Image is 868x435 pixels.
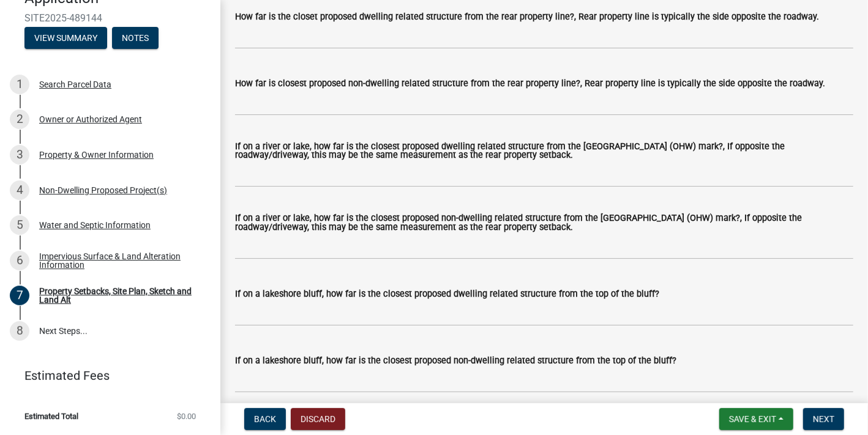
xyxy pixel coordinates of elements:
[10,286,29,305] div: 7
[235,357,676,365] label: If on a lakeshore bluff, how far is the closest proposed non-dwelling related structure from the ...
[39,287,201,304] div: Property Setbacks, Site Plan, Sketch and Land Alt
[235,80,825,88] label: How far is closest proposed non-dwelling related structure from the rear property line?, Rear pro...
[813,414,834,424] span: Next
[244,408,286,430] button: Back
[10,251,29,270] div: 6
[39,221,151,229] div: Water and Septic Information
[10,75,29,94] div: 1
[235,13,819,21] label: How far is the closet proposed dwelling related structure from the rear property line?, Rear prop...
[39,252,201,269] div: Impervious Surface & Land Alteration Information
[803,408,844,430] button: Next
[24,412,78,420] span: Estimated Total
[112,34,159,43] wm-modal-confirm: Notes
[24,12,196,24] span: SITE2025-489144
[24,34,107,43] wm-modal-confirm: Summary
[112,27,159,49] button: Notes
[729,414,776,424] span: Save & Exit
[10,363,201,388] a: Estimated Fees
[719,408,793,430] button: Save & Exit
[39,115,142,124] div: Owner or Authorized Agent
[177,412,196,420] span: $0.00
[235,214,853,232] label: If on a river or lake, how far is the closest proposed non-dwelling related structure from the [G...
[10,180,29,200] div: 4
[235,143,853,160] label: If on a river or lake, how far is the closest proposed dwelling related structure from the [GEOGR...
[254,414,276,424] span: Back
[291,408,345,430] button: Discard
[10,145,29,165] div: 3
[39,151,154,159] div: Property & Owner Information
[10,215,29,235] div: 5
[10,321,29,341] div: 8
[39,80,111,89] div: Search Parcel Data
[39,186,167,195] div: Non-Dwelling Proposed Project(s)
[235,290,659,299] label: If on a lakeshore bluff, how far is the closest proposed dwelling related structure from the top ...
[10,110,29,129] div: 2
[24,27,107,49] button: View Summary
